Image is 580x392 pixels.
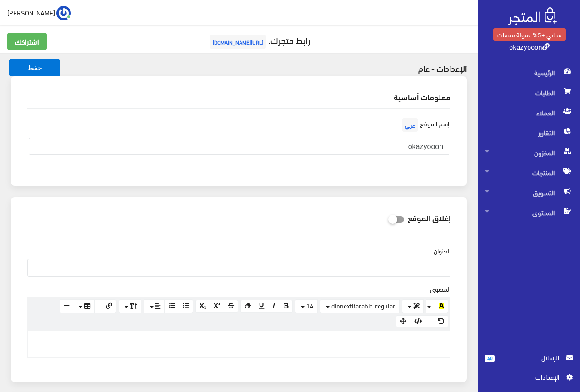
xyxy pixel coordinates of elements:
img: ... [56,6,71,20]
button: حفظ [9,59,60,76]
iframe: Drift Widget Chat Controller [11,330,45,364]
span: العملاء [485,103,573,123]
a: رابط متجرك:[URL][DOMAIN_NAME] [208,31,310,48]
label: المحتوى [430,284,450,294]
span: 14 [306,300,314,311]
button: dinnextltarabic-regular [320,299,400,313]
span: dinnextltarabic-regular [331,300,395,311]
span: التقارير [485,123,573,143]
label: إسم الموقع [400,116,449,134]
button: 14 [295,299,318,313]
h2: إغلاق الموقع [408,213,450,222]
span: [PERSON_NAME] [7,7,55,18]
span: الرئيسية [485,63,573,83]
a: 40 الرسائل [485,352,573,372]
span: عربي [402,118,418,132]
a: الرئيسية [478,63,580,83]
a: المنتجات [478,163,580,183]
a: الطلبات [478,83,580,103]
a: المخزون [478,143,580,163]
span: المحتوى [485,203,573,223]
a: اشتراكك [7,33,47,50]
label: العنوان [434,246,450,256]
span: الطلبات [485,83,573,103]
img: . [508,7,557,25]
a: العملاء [478,103,580,123]
a: مجاني +5% عمولة مبيعات [493,28,566,41]
a: المحتوى [478,203,580,223]
span: [URL][DOMAIN_NAME] [210,35,266,49]
span: الرسائل [502,352,559,362]
span: المنتجات [485,163,573,183]
span: اﻹعدادات [492,372,559,382]
span: المخزون [485,143,573,163]
a: okazyooon [509,40,550,53]
h4: اﻹعدادات - عام [245,64,467,73]
a: اﻹعدادات [485,372,573,387]
span: التسويق [485,183,573,203]
h2: معلومات أساسية [27,93,450,101]
a: ... [PERSON_NAME] [7,5,71,20]
a: التقارير [478,123,580,143]
span: 40 [485,355,495,362]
